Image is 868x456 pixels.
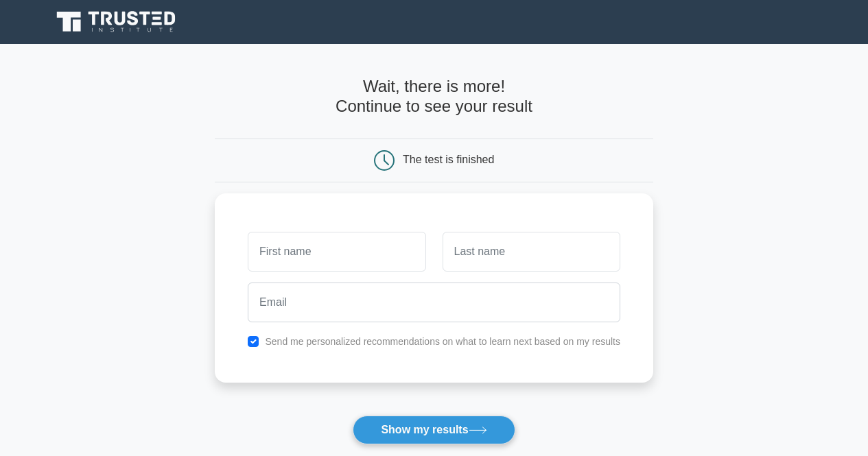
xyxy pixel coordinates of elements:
input: Last name [443,232,620,272]
button: Show my results [353,416,515,444]
input: Email [248,283,620,322]
label: Send me personalized recommendations on what to learn next based on my results [265,336,620,347]
input: First name [248,232,425,272]
div: The test is finished [403,154,494,165]
h4: Wait, there is more! Continue to see your result [215,77,653,117]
